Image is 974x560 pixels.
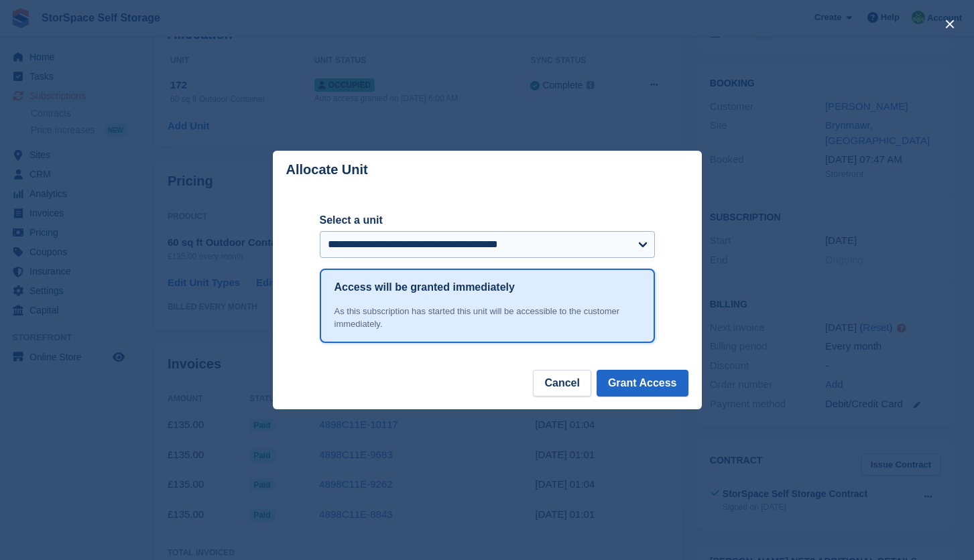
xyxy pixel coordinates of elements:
[597,370,688,397] button: Grant Access
[286,162,368,178] p: Allocate Unit
[939,13,961,35] button: close
[320,212,655,228] label: Select a unit
[533,370,591,397] button: Cancel
[334,279,515,295] h1: Access will be granted immediately
[334,305,640,331] div: As this subscription has started this unit will be accessible to the customer immediately.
